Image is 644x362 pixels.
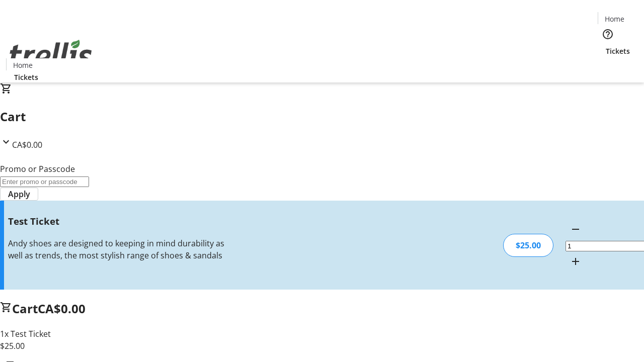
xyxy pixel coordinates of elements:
[566,219,586,239] button: Decrement by one
[8,214,228,228] h3: Test Ticket
[598,46,638,56] a: Tickets
[605,14,624,24] span: Home
[566,251,586,271] button: Increment by one
[6,72,46,82] a: Tickets
[598,24,618,44] button: Help
[38,300,86,317] span: CA$0.00
[13,60,33,70] span: Home
[12,139,42,150] span: CA$0.00
[598,56,618,76] button: Cart
[606,46,630,56] span: Tickets
[503,234,553,257] div: $25.00
[7,60,39,70] a: Home
[6,29,96,79] img: Orient E2E Organization opeBzK230q's Logo
[8,237,228,261] div: Andy shoes are designed to keeping in mind durability as well as trends, the most stylish range o...
[8,188,30,200] span: Apply
[14,72,38,82] span: Tickets
[598,14,630,24] a: Home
